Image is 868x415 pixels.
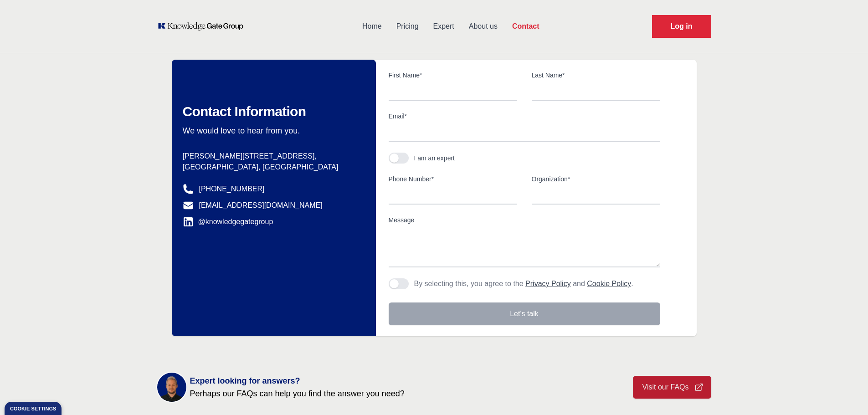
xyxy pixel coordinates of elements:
label: Organization* [532,174,660,184]
span: Perhaps our FAQs can help you find the answer you need? [190,387,405,400]
a: KOL Knowledge Platform: Talk to Key External Experts (KEE) [157,22,250,31]
div: I am an expert [414,154,455,163]
a: About us [462,15,505,38]
label: First Name* [389,71,517,80]
div: Cookie settings [10,406,56,411]
label: Message [389,215,660,225]
iframe: Chat Widget [822,371,868,415]
label: Email* [389,112,660,121]
label: Phone Number* [389,174,517,184]
img: KOL management, KEE, Therapy area experts [157,373,186,402]
a: Privacy Policy [525,280,571,287]
p: [PERSON_NAME][STREET_ADDRESS], [183,151,354,162]
p: We would love to hear from you. [183,125,354,136]
a: [EMAIL_ADDRESS][DOMAIN_NAME] [199,200,323,211]
a: Expert [426,15,462,38]
span: Expert looking for answers? [190,374,405,387]
button: Let's talk [389,302,660,325]
a: Request Demo [652,15,711,38]
a: Home [355,15,389,38]
p: By selecting this, you agree to the and . [414,278,633,289]
h2: Contact Information [183,103,354,120]
p: [GEOGRAPHIC_DATA], [GEOGRAPHIC_DATA] [183,162,354,173]
a: Visit our FAQs [633,376,711,399]
a: Cookie Policy [587,280,631,287]
a: [PHONE_NUMBER] [199,184,265,195]
a: Contact [505,15,547,38]
a: Pricing [389,15,426,38]
label: Last Name* [532,71,660,80]
a: @knowledgegategroup [183,216,273,227]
